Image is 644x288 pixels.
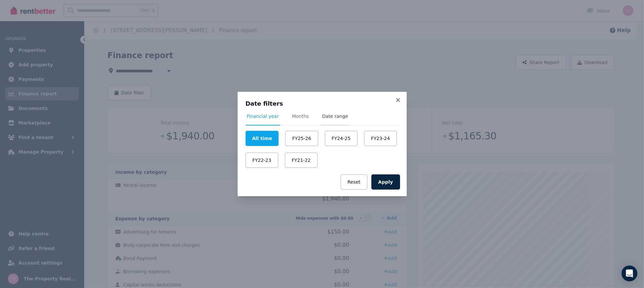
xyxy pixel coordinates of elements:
[247,113,279,120] span: Financial year
[341,174,367,190] button: Reset
[622,266,637,281] div: Open Intercom Messenger
[371,174,400,190] button: Apply
[292,113,309,120] span: Months
[246,113,399,126] nav: Tabs
[364,131,397,146] button: FY23-24
[246,131,279,146] button: All time
[285,153,318,168] button: FY21-22
[285,131,318,146] button: FY25-26
[246,100,399,108] h3: Date filters
[325,131,357,146] button: FY24-25
[322,113,348,120] span: Date range
[246,153,278,168] button: FY22-23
